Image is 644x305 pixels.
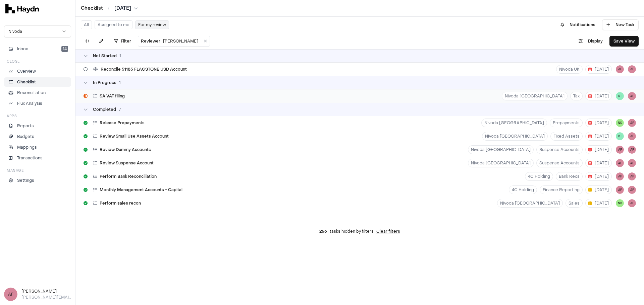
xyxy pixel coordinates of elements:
button: Finance Reporting [540,185,583,194]
span: Inbox [17,46,28,52]
h3: Manage [7,168,23,173]
button: AF [628,146,636,154]
span: Perform sales recon [100,201,141,206]
span: Reviewer [141,39,160,44]
button: [DATE] [114,5,138,12]
p: [PERSON_NAME][EMAIL_ADDRESS][DOMAIN_NAME] [21,294,71,300]
button: AF [616,159,624,167]
a: Checklist [4,77,71,87]
button: New Task [602,19,639,30]
a: Overview [4,67,71,76]
button: Nivoda [GEOGRAPHIC_DATA] [468,159,534,167]
button: Prepayments [550,119,583,127]
p: Mappings [17,144,37,150]
a: Reconciliation [4,88,71,97]
span: [DATE] [588,120,609,126]
button: Nivoda [GEOGRAPHIC_DATA] [502,92,568,100]
button: AF [628,65,636,73]
button: AF [628,92,636,100]
button: Nivoda [GEOGRAPHIC_DATA] [468,145,534,154]
span: [DATE] [588,147,609,152]
span: AF [4,288,17,301]
h3: Apps [7,113,17,119]
button: Nivoda [GEOGRAPHIC_DATA] [481,119,547,127]
a: Checklist [81,5,103,12]
a: Flux Analysis [4,99,71,108]
span: NK [616,199,624,207]
button: AF [616,65,624,73]
p: Reports [17,123,34,129]
button: AF [628,199,636,207]
button: Suspense Accounts [536,145,583,154]
span: [DATE] [114,5,131,12]
p: Budgets [17,134,34,140]
button: [DATE] [585,172,612,181]
span: 265 [319,229,327,234]
p: Flux Analysis [17,100,42,106]
button: [DATE] [585,92,612,100]
button: AF [628,119,636,127]
span: 1 [119,53,121,59]
p: Settings [17,177,34,183]
span: Reconcile 51185 FLAGSTONE USD Account [101,67,187,72]
button: Assigned to me [95,20,132,29]
button: Inbox14 [4,44,71,54]
button: NK [616,119,624,127]
button: AF [628,159,636,167]
button: Filter [110,36,135,47]
span: [DATE] [588,134,609,139]
a: Transactions [4,153,71,163]
a: Budgets [4,132,71,141]
span: SA VAT filing [100,93,125,99]
span: Monthly Management Accounts - Capital [100,187,182,193]
p: Reconciliation [17,90,46,96]
button: [DATE] [585,145,612,154]
button: AF [628,172,636,180]
span: 14 [61,46,68,52]
span: Review Small Use Assets Account [100,134,169,139]
button: [DATE] [585,199,612,208]
span: Completed [93,107,116,112]
button: Nivoda [GEOGRAPHIC_DATA] [497,199,563,208]
button: 4C Holding [509,185,537,194]
a: Settings [4,176,71,185]
button: [DATE] [585,65,612,74]
span: Perform Bank Reconciliation [100,174,157,179]
span: Release Prepayments [100,120,145,126]
button: Bank Recs [556,172,583,181]
img: svg+xml,%3c [5,4,39,13]
button: Clear filters [376,229,400,234]
div: tasks hidden by filters [75,223,644,239]
button: [DATE] [585,185,612,194]
button: KT [616,132,624,140]
button: AF [628,186,636,194]
span: Review Dummy Accounts [100,147,151,152]
p: Transactions [17,155,43,161]
span: [DATE] [588,187,609,193]
button: KT [616,92,624,100]
h3: [PERSON_NAME] [21,288,71,294]
button: Nivoda UK [556,65,583,74]
button: Notifications [556,19,599,30]
button: [DATE] [585,159,612,167]
button: All [81,20,92,29]
button: AF [616,172,624,180]
span: 7 [119,107,121,112]
span: [DATE] [588,174,609,179]
p: Overview [17,68,36,74]
button: AF [616,146,624,154]
nav: breadcrumb [81,5,138,12]
span: In Progress [93,80,116,85]
span: [DATE] [588,160,609,166]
